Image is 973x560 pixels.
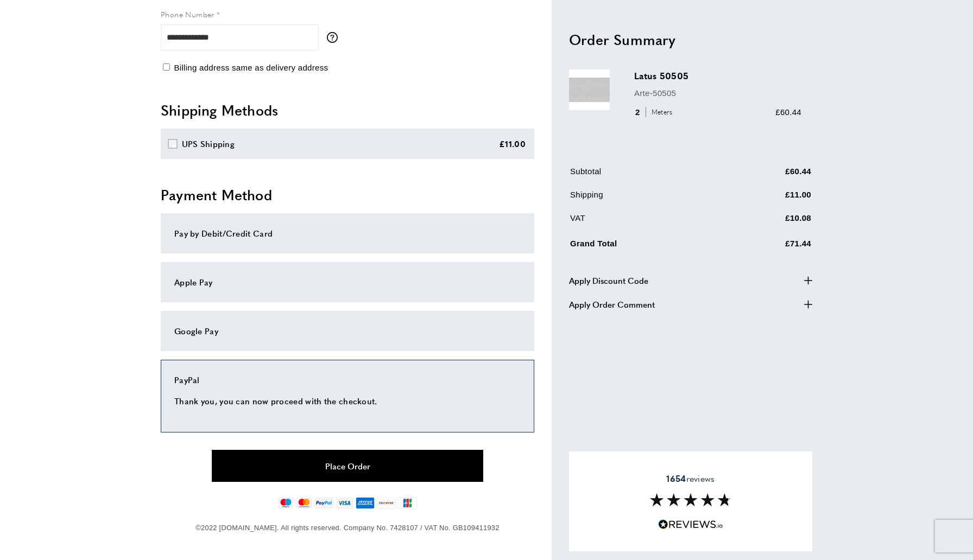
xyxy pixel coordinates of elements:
[658,519,723,530] img: Reviews.io 5 stars
[398,497,417,509] img: jcb
[666,472,686,485] strong: 1654
[174,324,521,338] div: Google Pay
[174,394,521,408] p: Thank you, you can now proceed with the checkout.
[499,137,526,150] div: £11.00
[666,473,715,484] span: reviews
[161,9,214,20] span: Phone Number
[212,450,483,482] button: Place Order
[314,497,333,509] img: paypal
[163,63,170,71] input: Billing address same as delivery address
[182,137,235,150] div: UPS Shipping
[569,273,648,287] span: Apply Discount Code
[646,107,675,117] span: Meters
[726,188,811,209] td: £11.00
[174,276,521,289] div: Apple Pay
[336,497,353,509] img: visa
[726,164,811,186] td: £60.44
[296,497,312,509] img: mastercard
[327,32,343,43] button: More information
[569,29,812,49] h2: Order Summary
[570,211,725,232] td: VAT
[278,497,294,509] img: maestro
[634,69,801,82] h3: Latus 50505
[161,100,534,120] h2: Shipping Methods
[174,227,521,240] div: Pay by Debit/Credit Card
[570,234,725,258] td: Grand Total
[356,497,375,509] img: american-express
[634,86,801,99] p: Arte-50505
[634,105,676,118] div: 2
[569,297,655,310] span: Apply Order Comment
[570,188,725,209] td: Shipping
[570,164,725,186] td: Subtotal
[377,497,396,509] img: discover
[195,524,499,532] span: ©2022 [DOMAIN_NAME]. All rights reserved. Company No. 7428107 / VAT No. GB109411932
[174,373,521,386] div: PayPal
[775,107,801,116] span: £60.44
[569,69,610,110] img: Latus 50505
[726,234,811,258] td: £71.44
[726,211,811,232] td: £10.08
[650,493,731,506] img: Reviews section
[174,63,328,72] span: Billing address same as delivery address
[161,185,534,205] h2: Payment Method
